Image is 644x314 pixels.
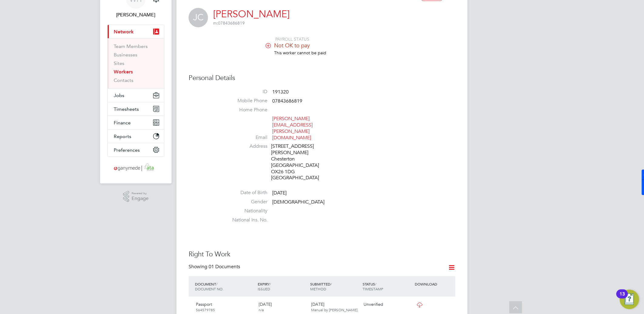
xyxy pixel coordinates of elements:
[114,133,131,139] span: Reports
[225,134,267,141] label: Email
[213,20,245,26] span: 07843686819
[114,147,140,153] span: Preferences
[225,217,267,223] label: National Ins. No.
[196,307,215,312] span: 564579785
[225,190,267,196] label: Date of Birth
[114,120,131,126] span: Finance
[311,307,358,312] span: Manual by [PERSON_NAME].
[272,98,302,104] span: 07843686819
[258,286,270,291] span: ISSUED
[272,116,313,140] a: [PERSON_NAME][EMAIL_ADDRESS][PERSON_NAME][DOMAIN_NAME]
[361,279,414,294] div: STATUS
[225,89,267,95] label: ID
[213,20,218,26] span: m:
[213,8,290,20] a: [PERSON_NAME]
[209,264,240,270] span: 01 Documents
[275,36,309,42] span: PAYROLL STATUS
[225,107,267,113] label: Home Phone
[114,60,124,66] a: Sites
[112,163,160,173] img: ganymedesolutions-logo-retina.png
[216,282,217,286] span: /
[108,143,164,157] button: Preferences
[225,143,267,150] label: Address
[114,77,133,83] a: Contacts
[270,282,271,286] span: /
[414,279,455,289] div: DOWNLOAD
[274,50,326,56] span: This worker cannot be paid
[225,208,267,214] label: Nationality
[114,69,133,75] a: Workers
[114,106,139,112] span: Timesheets
[330,282,332,286] span: /
[271,143,329,181] div: [STREET_ADDRESS][PERSON_NAME] Chesterton [GEOGRAPHIC_DATA] OX26 1DG [GEOGRAPHIC_DATA]
[189,74,455,83] h3: Personal Details
[108,89,164,102] button: Jobs
[364,302,383,307] span: Unverified
[114,43,148,49] a: Team Members
[274,42,310,49] span: Not OK to pay
[375,282,376,286] span: /
[310,286,326,291] span: METHOD
[193,279,256,294] div: DOCUMENT
[272,199,324,205] span: [DEMOGRAPHIC_DATA]
[259,307,264,312] span: n/a
[108,116,164,129] button: Finance
[189,250,455,259] h3: Right To Work
[114,29,134,35] span: Network
[132,196,149,201] span: Engage
[114,93,124,98] span: Jobs
[225,98,267,104] label: Mobile Phone
[107,11,164,19] span: William Heath
[189,264,241,270] div: Showing
[619,294,625,302] div: 13
[272,190,287,196] span: [DATE]
[272,89,289,95] span: 191320
[107,163,164,173] a: Go to home page
[256,279,309,294] div: EXPIRY
[189,8,208,27] span: JC
[363,286,383,291] span: TIMESTAMP
[225,199,267,205] label: Gender
[108,38,164,88] div: Network
[108,130,164,143] button: Reports
[108,25,164,38] button: Network
[114,52,137,58] a: Businesses
[620,290,639,309] button: Open Resource Center, 13 new notifications
[108,102,164,116] button: Timesheets
[195,286,223,291] span: DOCUMENT NO.
[123,191,149,202] a: Powered byEngage
[309,279,361,294] div: SUBMITTED
[132,191,149,196] span: Powered by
